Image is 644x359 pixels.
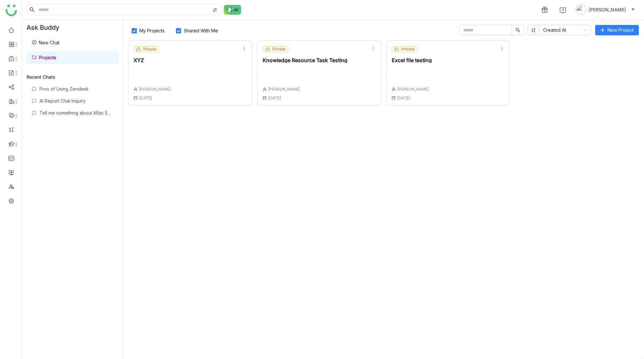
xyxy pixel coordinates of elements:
[39,98,114,104] div: AI Report Chat Inquiry
[574,5,636,15] button: [PERSON_NAME]
[27,74,119,80] div: Recent Chats
[576,5,586,15] img: avatar
[32,55,56,60] a: Projects
[397,95,410,100] span: [DATE]
[5,5,17,16] img: logo
[595,25,639,35] button: New Project
[543,25,587,35] nz-select-item: Created At
[392,58,432,63] div: Excel file testing
[143,46,157,52] span: Private
[39,86,114,92] div: Pros of Using Zendesk
[139,95,152,100] span: [DATE]
[263,58,347,63] div: Knowledge Resource Task Testing
[181,28,221,33] span: Shared With Me
[213,7,218,13] img: search-type.svg
[224,5,241,15] img: ask-buddy-normal.svg
[397,87,429,92] span: [PERSON_NAME]
[589,6,626,13] span: [PERSON_NAME]
[607,27,634,34] span: New Project
[137,28,167,33] span: My Projects
[268,87,300,92] span: [PERSON_NAME]
[401,46,415,52] span: Private
[272,46,286,52] span: Private
[32,40,60,45] a: New Chat
[23,20,123,35] div: Ask Buddy
[268,95,281,100] span: [DATE]
[139,87,171,92] span: [PERSON_NAME]
[134,58,171,63] div: XYZ
[560,7,566,14] img: help.svg
[39,110,114,116] div: Tell me something about Alfac Engagement Documents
